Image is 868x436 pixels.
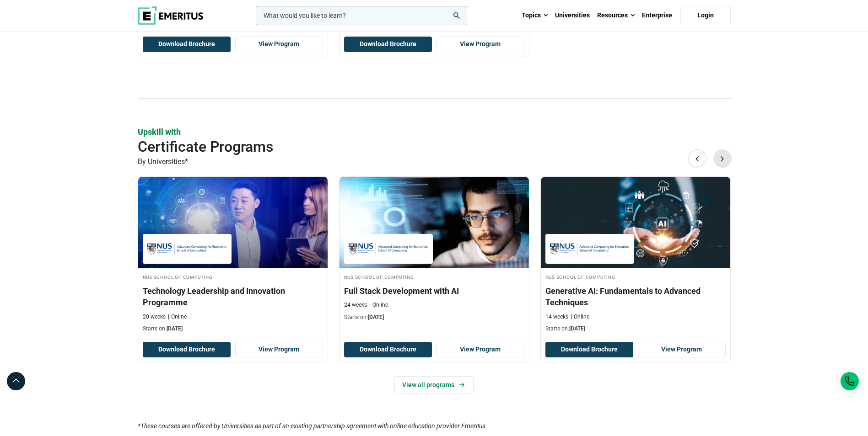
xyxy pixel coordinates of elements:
[344,285,524,297] h3: Full Stack Development with AI
[138,177,328,268] img: Technology Leadership and Innovation Programme | Online Leadership Course
[545,273,726,281] h4: NUS School of Computing
[437,37,524,52] a: View Program
[138,177,328,337] a: Leadership Course by NUS School of Computing - September 30, 2025 NUS School of Computing NUS Sch...
[437,342,524,357] a: View Program
[344,314,524,321] p: Starts on:
[340,177,529,268] img: Full Stack Development with AI | Online Coding Course
[680,6,731,25] a: Login
[167,325,183,332] span: [DATE]
[143,273,323,281] h4: NUS School of Computing
[344,273,524,281] h4: NUS School of Computing
[138,422,487,430] i: *These courses are offered by Universities as part of an existing partnership agreement with onli...
[344,301,367,309] p: 24 weeks
[688,149,706,168] button: Previous
[138,156,731,168] p: By Universities*
[545,342,633,357] button: Download Brochure
[349,239,428,259] img: NUS School of Computing
[143,325,323,333] p: Starts on:
[368,314,384,320] span: [DATE]
[147,239,227,259] img: NUS School of Computing
[138,138,671,156] h2: Certificate Programs
[143,37,231,52] button: Download Brochure
[138,126,731,138] p: Upskill with
[541,177,730,337] a: Technology Course by NUS School of Computing - September 30, 2025 NUS School of Computing NUS Sch...
[638,342,726,357] a: View Program
[344,342,432,357] button: Download Brochure
[713,149,732,168] button: Next
[235,342,323,357] a: View Program
[545,325,726,333] p: Starts on:
[545,285,726,308] h3: Generative AI: Fundamentals to Advanced Techniques
[143,313,166,321] p: 20 weeks
[235,37,323,52] a: View Program
[143,342,231,357] button: Download Brochure
[545,313,568,321] p: 14 weeks
[550,239,630,259] img: NUS School of Computing
[369,301,388,309] p: Online
[541,177,730,268] img: Generative AI: Fundamentals to Advanced Techniques | Online Technology Course
[344,37,432,52] button: Download Brochure
[569,325,585,332] span: [DATE]
[143,285,323,308] h3: Technology Leadership and Innovation Programme
[394,376,474,393] a: View all programs
[168,313,187,321] p: Online
[571,313,589,321] p: Online
[340,177,529,326] a: Coding Course by NUS School of Computing - September 30, 2025 NUS School of Computing NUS School ...
[256,6,467,25] input: woocommerce-product-search-field-0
